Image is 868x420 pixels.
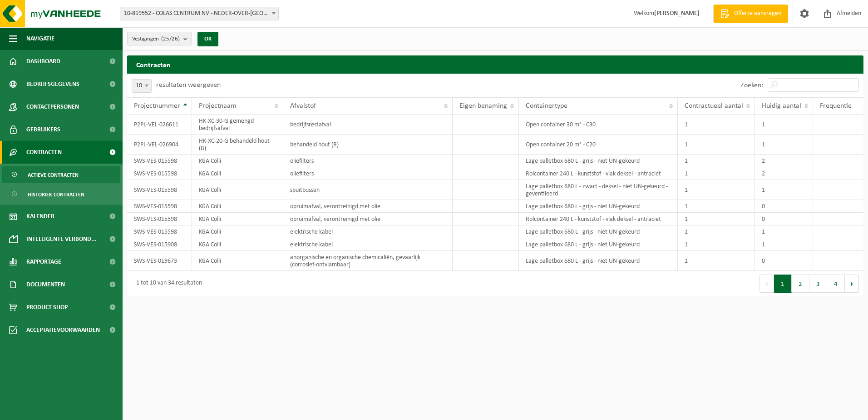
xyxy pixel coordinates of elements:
[26,50,60,73] span: Dashboard
[26,296,68,319] span: Product Shop
[192,225,283,238] td: KGA Colli
[678,200,755,213] td: 1
[755,180,813,200] td: 1
[28,166,79,184] span: Actieve contracten
[283,167,453,180] td: oliefilters
[26,27,54,50] span: Navigatie
[127,32,192,45] button: Vestigingen(25/26)
[283,115,453,135] td: bedrijfsrestafval
[127,200,192,213] td: SWS-VES-015598
[519,155,678,167] td: Lage palletbox 680 L - grijs - niet UN-gekeurd
[519,200,678,213] td: Lage palletbox 680 L - grijs - niet UN-gekeurd
[120,7,279,20] span: 10-819552 - COLAS CENTRUM NV - NEDER-OVER-HEEMBEEK
[134,102,180,110] span: Projectnummer
[755,155,813,167] td: 2
[685,102,743,110] span: Contractueel aantal
[519,180,678,200] td: Lage palletbox 680 L - zwart - deksel - niet UN-gekeurd - geventileerd
[519,213,678,225] td: Rolcontainer 240 L - kunststof - vlak deksel - antraciet
[678,180,755,200] td: 1
[127,213,192,225] td: SWS-VES-015598
[127,155,192,167] td: SWS-VES-015598
[192,135,283,155] td: HK-XC-20-G behandeld hout (B)
[26,73,79,95] span: Bedrijfsgegevens
[759,275,774,293] button: Previous
[127,238,192,251] td: SWS-VES-015908
[2,166,120,183] a: Actieve contracten
[26,319,100,341] span: Acceptatievoorwaarden
[28,186,84,203] span: Historiek contracten
[519,251,678,271] td: Lage palletbox 680 L - grijs - niet UN-gekeurd
[26,95,79,118] span: Contactpersonen
[120,7,278,20] span: 10-819552 - COLAS CENTRUM NV - NEDER-OVER-HEEMBEEK
[197,32,218,46] button: OK
[283,251,453,271] td: anorganische en organische chemicaliën, gevaarlijk (corrosief-ontvlambaar)
[192,167,283,180] td: KGA Colli
[519,135,678,155] td: Open container 20 m³ - C20
[192,213,283,225] td: KGA Colli
[845,275,859,293] button: Next
[127,115,192,135] td: P2PL-VEL-026611
[519,167,678,180] td: Rolcontainer 240 L - kunststof - vlak deksel - antraciet
[774,275,792,293] button: 1
[290,102,316,110] span: Afvalstof
[127,55,863,73] h2: Contracten
[755,200,813,213] td: 0
[127,225,192,238] td: SWS-VES-015598
[827,275,845,293] button: 4
[678,225,755,238] td: 1
[755,135,813,155] td: 1
[26,118,60,141] span: Gebruikers
[519,115,678,135] td: Open container 30 m³ - C30
[678,115,755,135] td: 1
[199,102,237,110] span: Projectnaam
[678,238,755,251] td: 1
[127,180,192,200] td: SWS-VES-015598
[283,180,453,200] td: spuitbussen
[713,5,788,23] a: Offerte aanvragen
[740,82,763,89] label: Zoeken:
[26,205,54,228] span: Kalender
[519,238,678,251] td: Lage palletbox 680 L - grijs - niet UN-gekeurd
[820,102,852,110] span: Frequentie
[283,213,453,225] td: opruimafval, verontreinigd met olie
[192,238,283,251] td: KGA Colli
[161,36,180,42] count: (25/26)
[755,251,813,271] td: 0
[127,251,192,271] td: SWS-VES-019673
[127,135,192,155] td: P2PL-VEL-026904
[192,115,283,135] td: HK-XC-30-G gemengd bedrijfsafval
[755,238,813,251] td: 1
[678,135,755,155] td: 1
[526,102,567,110] span: Containertype
[809,275,827,293] button: 3
[654,10,700,17] strong: [PERSON_NAME]
[26,141,62,164] span: Contracten
[283,155,453,167] td: oliefilters
[755,225,813,238] td: 1
[132,32,180,46] span: Vestigingen
[678,213,755,225] td: 1
[132,80,151,92] span: 10
[2,185,120,203] a: Historiek contracten
[762,102,801,110] span: Huidig aantal
[755,213,813,225] td: 0
[127,167,192,180] td: SWS-VES-015598
[678,167,755,180] td: 1
[192,180,283,200] td: KGA Colli
[192,251,283,271] td: KGA Colli
[26,250,61,273] span: Rapportage
[192,200,283,213] td: KGA Colli
[26,228,97,250] span: Intelligente verbond...
[132,275,202,292] div: 1 tot 10 van 34 resultaten
[132,79,152,93] span: 10
[519,225,678,238] td: Lage palletbox 680 L - grijs - niet UN-gekeurd
[283,225,453,238] td: elektrische kabel
[678,251,755,271] td: 1
[755,115,813,135] td: 1
[792,275,809,293] button: 2
[732,9,784,18] span: Offerte aanvragen
[678,155,755,167] td: 1
[283,135,453,155] td: behandeld hout (B)
[26,273,65,296] span: Documenten
[192,155,283,167] td: KGA Colli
